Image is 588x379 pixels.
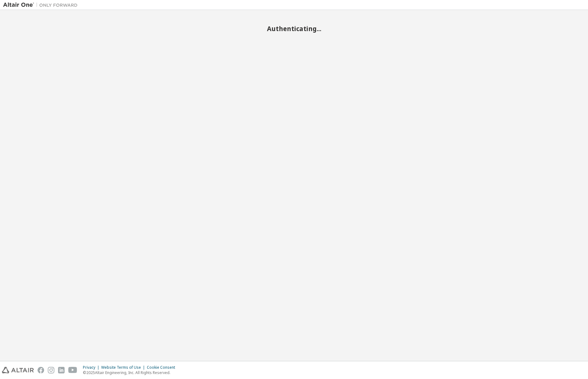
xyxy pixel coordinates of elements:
[101,365,147,370] div: Website Terms of Use
[147,365,179,370] div: Cookie Consent
[3,2,81,8] img: Altair One
[38,367,44,373] img: facebook.svg
[3,25,585,33] h2: Authenticating...
[83,365,101,370] div: Privacy
[2,367,34,373] img: altair_logo.svg
[83,370,179,375] p: © 2025 Altair Engineering, Inc. All Rights Reserved.
[58,367,65,373] img: linkedin.svg
[48,367,54,373] img: instagram.svg
[68,367,77,373] img: youtube.svg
